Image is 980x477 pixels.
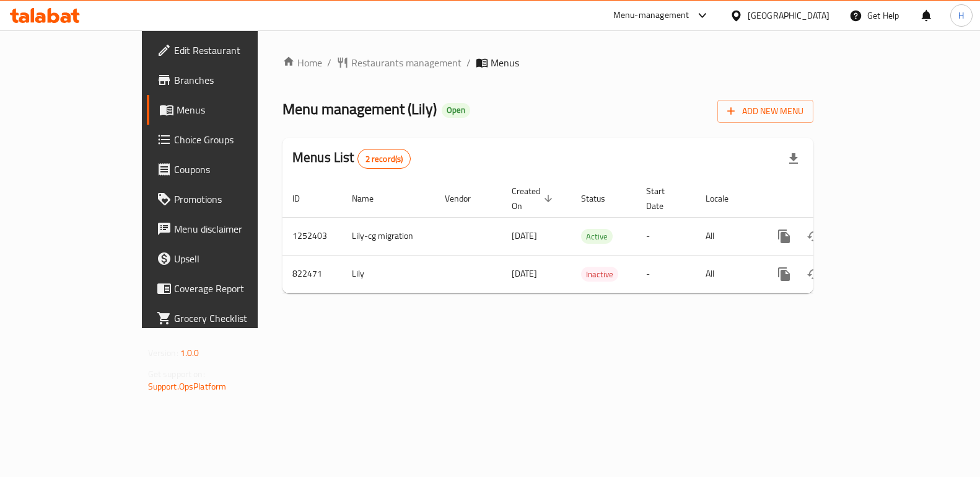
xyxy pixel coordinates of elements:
[799,259,829,289] button: Change Status
[147,154,305,184] a: Coupons
[282,255,342,293] td: 822471
[147,65,305,95] a: Branches
[696,217,759,255] td: All
[174,162,295,177] span: Coupons
[613,8,689,23] div: Menu-management
[174,73,295,87] span: Branches
[646,184,681,213] span: Start Date
[799,221,829,251] button: Change Status
[357,149,411,169] div: Total records count
[282,55,813,70] nav: breadcrumb
[282,217,342,255] td: 1252403
[769,259,799,289] button: more
[282,180,898,293] table: enhanced table
[147,184,305,214] a: Promotions
[147,274,305,303] a: Coverage Report
[174,251,295,266] span: Upsell
[147,244,305,274] a: Upsell
[292,191,316,206] span: ID
[442,105,470,115] span: Open
[581,230,613,244] span: Active
[706,191,745,206] span: Locale
[147,214,305,244] a: Menu disclaimer
[696,255,759,293] td: All
[352,191,390,206] span: Name
[147,95,305,125] a: Menus
[581,267,618,282] div: Inactive
[636,255,696,293] td: -
[282,95,437,123] span: Menu management ( Lily )
[581,229,613,244] div: Active
[958,9,964,22] span: H
[512,184,556,213] span: Created On
[351,55,462,70] span: Restaurants management
[581,267,618,282] span: Inactive
[581,191,621,206] span: Status
[342,217,435,255] td: Lily-cg migration
[177,102,295,117] span: Menus
[174,192,295,207] span: Promotions
[174,221,295,236] span: Menu disclaimer
[148,378,227,395] a: Support.OpsPlatform
[727,104,803,119] span: Add New Menu
[466,55,471,70] li: /
[717,100,813,123] button: Add New Menu
[147,303,305,333] a: Grocery Checklist
[342,255,435,293] td: Lily
[759,180,898,218] th: Actions
[174,281,295,296] span: Coverage Report
[636,217,696,255] td: -
[148,366,205,382] span: Get support on:
[491,55,519,70] span: Menus
[174,311,295,326] span: Grocery Checklist
[180,345,199,361] span: 1.0.0
[174,43,295,58] span: Edit Restaurant
[769,221,799,251] button: more
[358,153,411,165] span: 2 record(s)
[512,228,537,244] span: [DATE]
[174,132,295,147] span: Choice Groups
[147,125,305,154] a: Choice Groups
[512,265,537,282] span: [DATE]
[748,9,829,22] div: [GEOGRAPHIC_DATA]
[336,55,462,70] a: Restaurants management
[442,103,470,118] div: Open
[445,191,487,206] span: Vendor
[148,345,178,361] span: Version:
[147,35,305,65] a: Edit Restaurant
[779,144,808,174] div: Export file
[327,55,331,70] li: /
[292,148,411,169] h2: Menus List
